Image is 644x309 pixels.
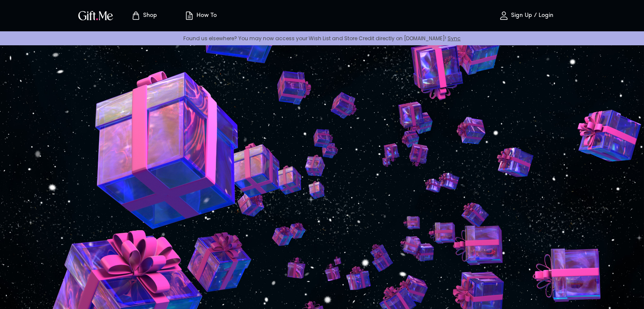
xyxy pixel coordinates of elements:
[76,11,116,21] button: GiftMe Logo
[177,2,224,29] button: How To
[77,9,115,22] img: GiftMe Logo
[484,2,569,29] button: Sign Up / Login
[7,35,637,42] p: Found us elsewhere? You may now access your Wish List and Store Credit directly on [DOMAIN_NAME]!
[194,12,217,19] p: How To
[448,35,461,42] a: Sync
[121,2,167,29] button: Store page
[509,12,553,19] p: Sign Up / Login
[141,12,157,19] p: Shop
[184,11,194,21] img: how-to.svg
